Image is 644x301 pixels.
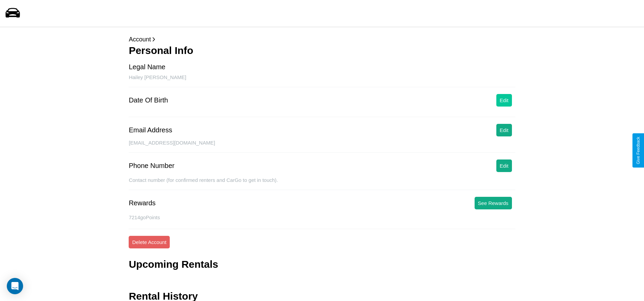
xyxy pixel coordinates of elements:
div: Phone Number [129,162,174,170]
p: 7214 goPoints [129,213,515,222]
div: Contact number (for confirmed renters and CarGo to get in touch). [129,177,515,190]
h3: Personal Info [129,45,515,56]
button: Delete Account [129,236,170,248]
div: Hailey [PERSON_NAME] [129,74,515,87]
button: See Rewards [475,197,512,209]
div: Open Intercom Messenger [7,278,23,294]
button: Edit [496,94,512,107]
div: [EMAIL_ADDRESS][DOMAIN_NAME] [129,140,515,153]
p: Account [129,34,515,45]
button: Edit [496,159,512,172]
h3: Upcoming Rentals [129,259,218,270]
button: Edit [496,124,512,136]
div: Email Address [129,126,172,134]
div: Rewards [129,199,155,207]
div: Date Of Birth [129,96,168,104]
div: Legal Name [129,63,165,71]
div: Give Feedback [636,137,641,164]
